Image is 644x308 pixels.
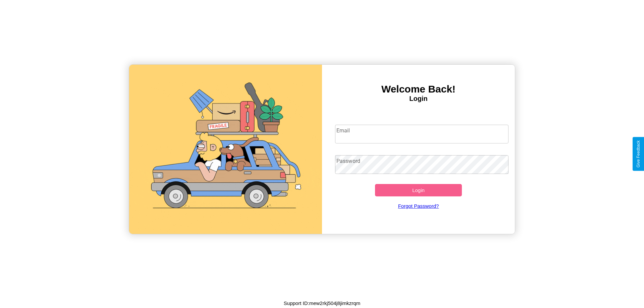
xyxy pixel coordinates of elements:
[322,83,515,95] h3: Welcome Back!
[636,140,641,168] div: Give Feedback
[284,299,360,308] p: Support ID: mew2rkj504j8jimkzrqm
[322,95,515,103] h4: Login
[129,65,322,234] img: gif
[375,184,462,196] button: Login
[332,196,505,215] a: Forgot Password?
